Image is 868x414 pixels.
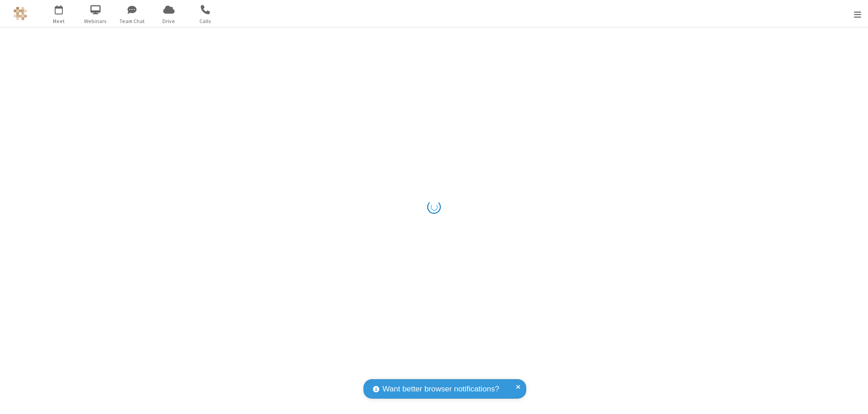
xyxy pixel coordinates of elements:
[382,383,499,395] span: Want better browser notifications?
[42,17,76,25] span: Meet
[14,7,27,20] img: QA Selenium DO NOT DELETE OR CHANGE
[115,17,149,25] span: Team Chat
[79,17,113,25] span: Webinars
[152,17,186,25] span: Drive
[189,17,222,25] span: Calls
